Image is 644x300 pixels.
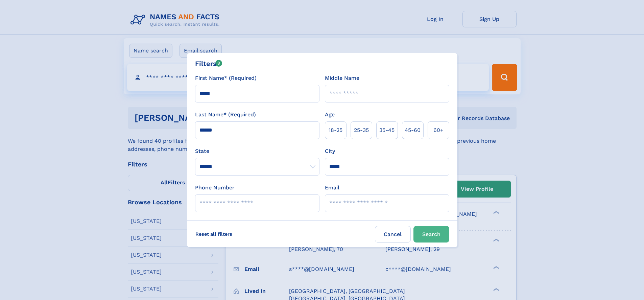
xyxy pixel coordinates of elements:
button: Search [413,226,449,243]
span: 35‑45 [379,126,395,134]
label: Last Name* (Required) [195,111,256,119]
label: Email [325,184,339,192]
label: Phone Number [195,184,235,192]
label: City [325,147,335,155]
label: Age [325,111,335,119]
span: 18‑25 [329,126,342,134]
label: Reset all filters [191,226,237,242]
span: 25‑35 [354,126,369,134]
label: Middle Name [325,74,359,82]
label: Cancel [375,226,411,243]
label: State [195,147,319,155]
span: 45‑60 [405,126,421,134]
div: Filters [195,59,222,69]
span: 60+ [433,126,444,134]
label: First Name* (Required) [195,74,257,82]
